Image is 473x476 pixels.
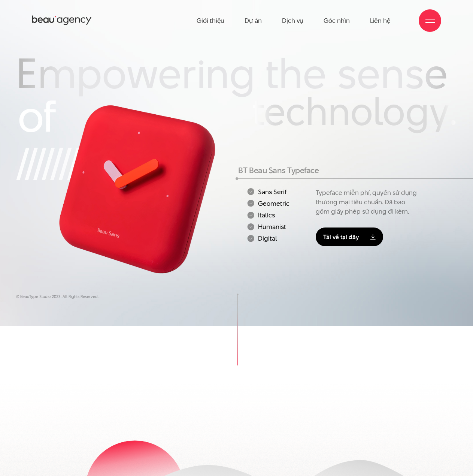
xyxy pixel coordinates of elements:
[247,200,312,207] li: Geometric
[16,52,457,99] h2: Empowering the sense
[316,188,420,216] p: Typeface miễn phí, quyền sử dụng thương mại tiêu chuẩn. Đã bao gồm giấy phép sử dụng đi kèm.
[247,188,312,195] li: Sans Serif
[16,294,457,300] p: © BeauType Studio 2023. All Rights Reserved.
[252,92,457,135] h2: technology.
[247,235,312,242] li: Digital
[16,100,140,180] img: hero-sharp-1.svg
[53,99,225,283] img: This is Image
[316,228,383,246] a: Tải về tại đây
[238,166,420,175] h3: BT Beau Sans Typeface
[247,211,312,219] li: Italics
[247,223,312,231] li: Humanist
